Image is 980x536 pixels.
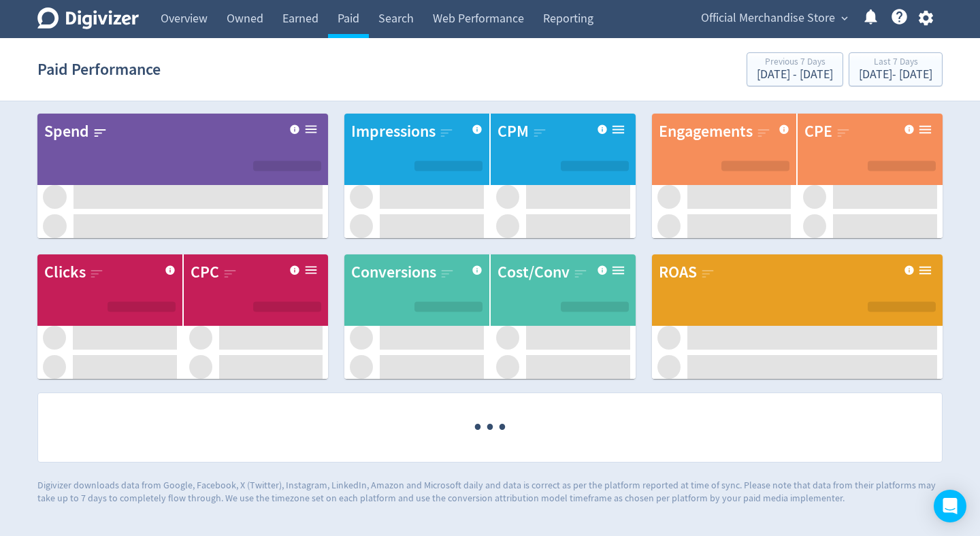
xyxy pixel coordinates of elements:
div: Impressions [351,120,436,144]
div: Conversions [351,261,436,284]
div: CPM [497,120,529,144]
button: Official Merchandise Store [696,7,851,29]
div: Clicks [44,261,86,284]
div: Cost/Conv [497,261,570,284]
div: Last 7 Days [859,57,932,69]
span: Official Merchandise Store [701,7,835,29]
button: Last 7 Days[DATE]- [DATE] [849,52,943,86]
div: Previous 7 Days [757,57,833,69]
p: Digivizer downloads data from Google, Facebook, X (Twitter), Instagram, LinkedIn, Amazon and Micr... [37,479,943,505]
div: CPE [804,120,832,144]
div: [DATE] - [DATE] [757,69,833,81]
div: CPC [191,261,219,284]
span: · [496,393,508,462]
div: ROAS [659,261,697,284]
span: · [484,393,496,462]
div: Engagements [659,120,753,144]
div: [DATE] - [DATE] [859,69,932,81]
h1: Paid Performance [37,48,161,91]
span: · [472,393,484,462]
div: Open Intercom Messenger [934,490,966,522]
div: Spend [44,120,89,144]
span: expand_more [838,12,851,24]
button: Previous 7 Days[DATE] - [DATE] [747,52,843,86]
